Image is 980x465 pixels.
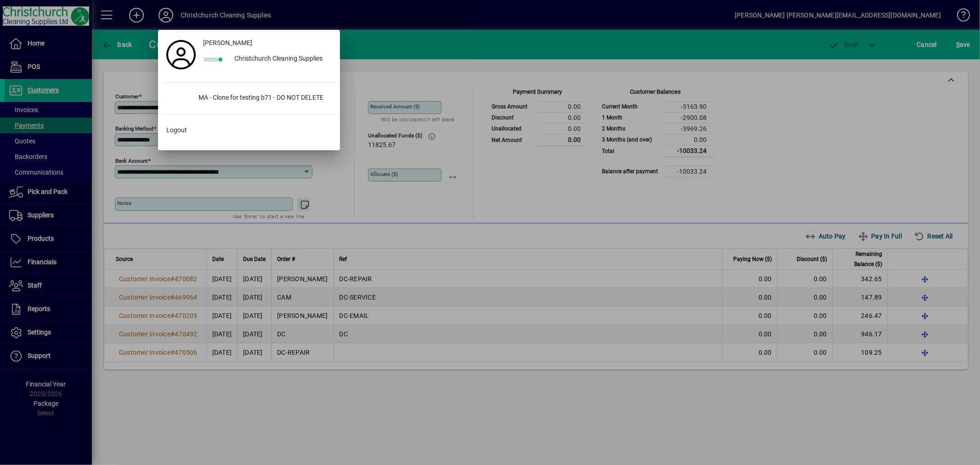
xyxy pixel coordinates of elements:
span: Logout [166,125,187,135]
div: MA - Clone for testing b71 - DO NOT DELETE [192,90,335,107]
button: MA - Clone for testing b71 - DO NOT DELETE [163,90,335,107]
span: [PERSON_NAME] [203,38,252,48]
button: Logout [163,122,335,138]
a: [PERSON_NAME] [199,34,335,51]
div: Christchurch Cleaning Supplies [227,51,335,68]
a: Profile [163,46,199,63]
button: Christchurch Cleaning Supplies [199,51,335,68]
